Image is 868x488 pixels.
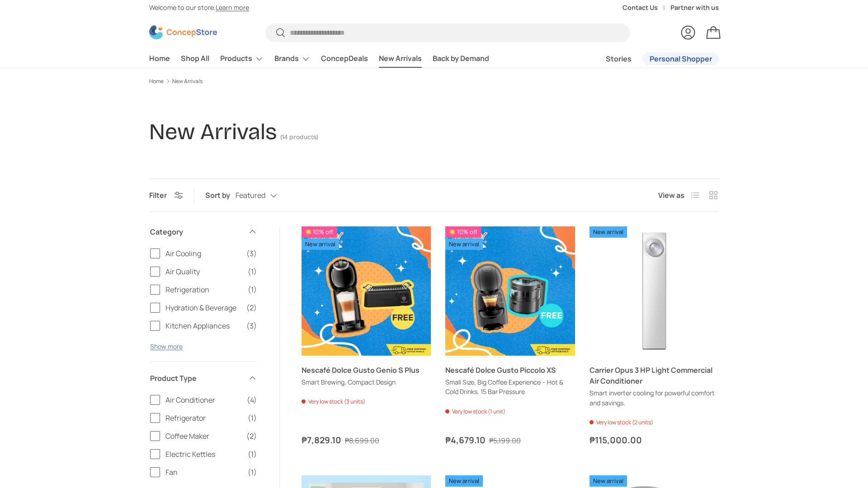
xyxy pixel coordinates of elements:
[165,284,242,295] span: Refrigeration
[445,226,481,238] span: 10% off
[215,50,269,68] summary: Products
[216,3,249,12] a: Learn more
[670,3,719,13] a: Partner with us
[590,226,627,238] span: New arrival
[246,431,257,441] span: (2)
[172,79,203,84] a: New Arrivals
[165,449,242,460] span: Electric Kettles
[248,413,257,423] span: (1)
[165,302,241,313] span: Hydration & Beverage
[269,50,316,68] summary: Brands
[165,394,241,405] span: Air Conditioner
[149,50,489,68] nav: Primary
[623,3,670,13] a: Contact Us
[165,248,241,259] span: Air Cooling
[165,413,242,423] span: Refrigerator
[150,216,257,248] summary: Category
[590,226,719,356] a: Carrier Opus 3 HP Light Commercial Air Conditioner
[149,190,167,200] span: Filter
[302,239,339,250] span: New arrival
[149,77,719,85] nav: Breadcrumbs
[274,50,310,68] a: Brands
[642,52,719,65] a: Personal Shopper
[165,467,242,478] span: Fan
[379,50,422,67] a: New Arrivals
[248,467,257,478] span: (1)
[181,50,209,67] a: Shop All
[650,55,712,62] span: Personal Shopper
[606,50,632,68] a: Stories
[302,365,420,375] a: Nescafé Dolce Gusto Genio S Plus
[445,239,483,250] span: New arrival
[590,226,719,356] img: https://concepstore.ph/products/carrier-opus-3-hp-light-commercial-air-conditioner
[149,3,249,13] p: Welcome to our store.
[205,190,236,201] label: Sort by
[247,394,257,405] span: (4)
[248,449,257,460] span: (1)
[236,188,295,204] button: Featured
[445,365,556,375] a: Nescafé Dolce Gusto Piccolo XS
[246,302,257,313] span: (2)
[150,373,242,384] span: Product Type
[149,118,277,145] h1: New Arrivals
[658,190,684,201] span: View as
[246,248,257,259] span: (3)
[445,226,575,356] a: Nescafé Dolce Gusto Piccolo XS
[150,362,257,394] summary: Product Type
[150,342,183,351] button: Show more
[149,25,217,39] img: ConcepStore
[150,226,242,237] span: Category
[220,50,264,68] a: Products
[165,320,241,331] span: Kitchen Appliances
[302,226,337,238] span: 10% off
[165,266,242,277] span: Air Quality
[590,365,712,386] a: Carrier Opus 3 HP Light Commercial Air Conditioner
[246,320,257,331] span: (3)
[590,475,627,487] span: New arrival
[149,190,183,200] button: Filter
[248,266,257,277] span: (1)
[248,284,257,295] span: (1)
[165,431,241,441] span: Coffee Maker
[236,191,265,200] span: Featured
[433,50,489,67] a: Back by Demand
[149,50,170,67] a: Home
[302,226,431,356] a: Nescafé Dolce Gusto Genio S Plus
[321,50,368,67] a: ConcepDeals
[584,50,719,68] nav: Secondary
[445,475,483,487] span: New arrival
[280,133,318,141] span: (14 products)
[149,79,164,84] a: Home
